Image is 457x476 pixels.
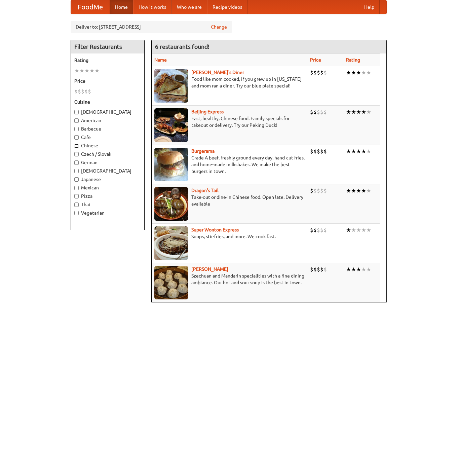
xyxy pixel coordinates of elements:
[191,148,215,154] a: Burgerama
[154,57,167,63] a: Name
[366,69,371,76] li: ★
[74,184,141,191] label: Mexican
[154,69,188,103] img: sallys.jpg
[346,108,351,116] li: ★
[317,69,320,76] li: $
[366,226,371,234] li: ★
[74,194,79,198] input: Pizza
[361,108,366,116] li: ★
[356,108,361,116] li: ★
[191,109,224,114] a: Beijing Express
[317,266,320,273] li: $
[74,186,79,190] input: Mexican
[346,57,360,63] a: Rating
[154,226,188,260] img: superwonton.jpg
[74,57,141,64] h5: Rating
[154,272,305,286] p: Szechuan and Mandarin specialities with a fine dining ambiance. Our hot and sour soup is the best...
[211,24,227,30] a: Change
[351,69,356,76] li: ★
[207,0,247,14] a: Recipe videos
[79,67,84,74] li: ★
[351,187,356,194] li: ★
[317,148,320,155] li: $
[74,201,141,208] label: Thai
[154,187,188,221] img: dragon.jpg
[154,266,188,299] img: shandong.jpg
[71,40,144,53] h4: Filter Restaurants
[74,99,141,105] h5: Cuisine
[323,187,327,194] li: $
[172,0,207,14] a: Who we are
[366,108,371,116] li: ★
[74,125,141,132] label: Barbecue
[313,266,317,273] li: $
[346,187,351,194] li: ★
[361,266,366,273] li: ★
[74,176,141,183] label: Japanese
[74,88,78,95] li: $
[346,266,351,273] li: ★
[313,187,317,194] li: $
[74,151,141,157] label: Czech / Slovak
[74,118,79,123] input: American
[317,226,320,234] li: $
[154,154,305,175] p: Grade A beef, freshly ground every day, hand-cut fries, and home-made milkshakes. We make the bes...
[84,88,88,95] li: $
[366,148,371,155] li: ★
[323,226,327,234] li: $
[346,148,351,155] li: ★
[320,108,323,116] li: $
[320,187,323,194] li: $
[94,67,100,74] li: ★
[74,144,79,148] input: Chinese
[74,159,141,166] label: German
[320,226,323,234] li: $
[74,109,141,115] label: [DEMOGRAPHIC_DATA]
[317,187,320,194] li: $
[154,194,305,207] p: Take-out or dine-in Chinese food. Open late. Delivery available
[361,69,366,76] li: ★
[74,110,79,114] input: [DEMOGRAPHIC_DATA]
[154,76,305,89] p: Food like mom cooked, if you grew up in [US_STATE] and mom ran a diner. Try our blue plate special!
[351,226,356,234] li: ★
[356,226,361,234] li: ★
[191,266,228,272] a: [PERSON_NAME]
[361,187,366,194] li: ★
[310,69,313,76] li: $
[351,148,356,155] li: ★
[323,266,327,273] li: $
[74,135,79,140] input: Cafe
[320,148,323,155] li: $
[313,69,317,76] li: $
[310,148,313,155] li: $
[154,108,188,142] img: beijing.jpg
[356,148,361,155] li: ★
[356,266,361,273] li: ★
[356,69,361,76] li: ★
[133,0,172,14] a: How it works
[191,227,239,232] a: Super Wonton Express
[110,0,133,14] a: Home
[155,43,210,50] ng-pluralize: 6 restaurants found!
[74,168,141,174] label: [DEMOGRAPHIC_DATA]
[89,67,94,74] li: ★
[71,21,232,33] div: Deliver to: [STREET_ADDRESS]
[320,266,323,273] li: $
[74,78,141,84] h5: Price
[74,169,79,173] input: [DEMOGRAPHIC_DATA]
[74,117,141,124] label: American
[351,266,356,273] li: ★
[317,108,320,116] li: $
[310,108,313,116] li: $
[356,187,361,194] li: ★
[323,69,327,76] li: $
[74,160,79,165] input: German
[74,211,79,215] input: Vegetarian
[84,67,89,74] li: ★
[313,148,317,155] li: $
[310,57,321,63] a: Price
